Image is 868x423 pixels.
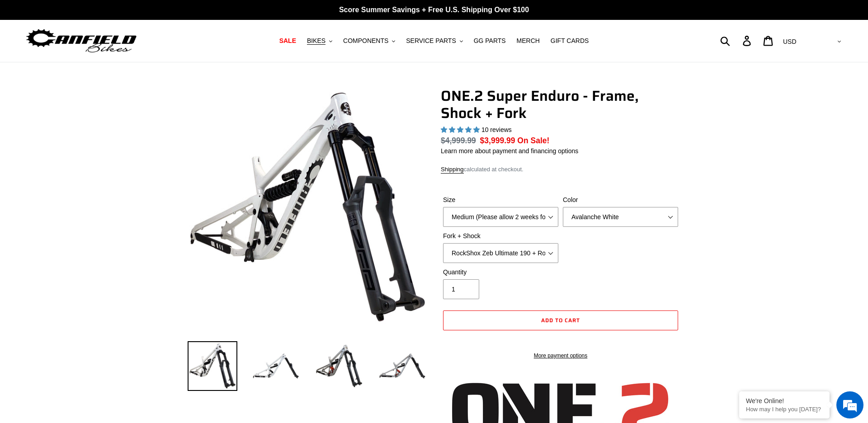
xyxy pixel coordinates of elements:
[343,37,388,45] span: COMPONENTS
[189,89,425,325] img: ONE.2 Super Enduro - Frame, Shock + Fork
[441,147,578,155] a: Learn more about payment and financing options
[746,397,823,404] div: We're Online!
[469,35,510,47] a: GG PARTS
[517,37,540,45] span: MERCH
[563,195,678,205] label: Color
[443,268,558,277] label: Quantity
[401,35,467,47] button: SERVICE PARTS
[480,136,515,145] span: $3,999.99
[512,35,544,47] a: MERCH
[443,195,558,205] label: Size
[551,37,589,45] span: GIFT CARDS
[746,406,823,413] p: How may I help you today?
[725,31,748,51] input: Search
[377,341,427,391] img: Load image into Gallery viewer, ONE.2 Super Enduro - Frame, Shock + Fork
[251,341,301,391] img: Load image into Gallery viewer, ONE.2 Super Enduro - Frame, Shock + Fork
[25,27,138,55] img: Canfield Bikes
[474,37,506,45] span: GG PARTS
[441,166,464,174] a: Shipping
[441,126,481,133] span: 5.00 stars
[302,35,337,47] button: BIKES
[443,231,558,241] label: Fork + Shock
[339,35,400,47] button: COMPONENTS
[314,341,364,391] img: Load image into Gallery viewer, ONE.2 Super Enduro - Frame, Shock + Fork
[443,352,678,360] a: More payment options
[441,165,680,174] div: calculated at checkout.
[481,126,512,133] span: 10 reviews
[307,37,325,45] span: BIKES
[188,341,237,391] img: Load image into Gallery viewer, ONE.2 Super Enduro - Frame, Shock + Fork
[279,37,296,45] span: SALE
[443,310,678,330] button: Add to cart
[275,35,301,47] a: SALE
[406,37,456,45] span: SERVICE PARTS
[441,87,680,122] h1: ONE.2 Super Enduro - Frame, Shock + Fork
[517,135,549,146] span: On Sale!
[546,35,594,47] a: GIFT CARDS
[541,316,580,324] span: Add to cart
[441,136,476,145] s: $4,999.99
